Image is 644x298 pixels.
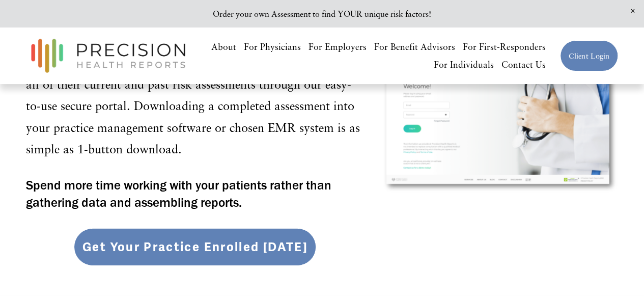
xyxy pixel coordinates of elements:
img: Precision Health Reports [26,34,191,77]
a: For Individuals [434,56,494,74]
a: For Benefit Advisors [374,38,455,56]
a: Client Login [560,40,618,71]
div: チャットウィジェット [593,249,644,298]
a: For Physicians [244,38,301,56]
a: Contact Us [501,56,546,74]
a: About [211,38,236,56]
p: All of our clients and their enrolled patients have 24/7 access to all of their current and past ... [26,51,365,159]
iframe: Chat Widget [593,249,644,298]
a: For Employers [309,38,367,56]
a: For First-Responders [463,38,546,56]
a: Get Your Practice Enrolled [DATE] [74,228,316,266]
h4: Spend more time working with your patients rather than gathering data and assembling reports. [26,176,365,211]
